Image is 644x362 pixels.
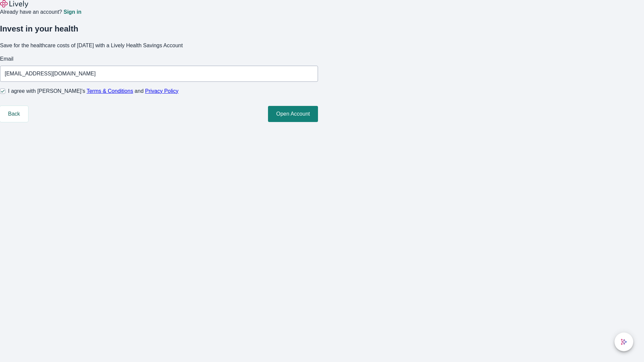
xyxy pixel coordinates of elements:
button: Open Account [268,106,318,122]
button: chat [614,333,633,351]
span: I agree with [PERSON_NAME]’s and [8,87,178,95]
svg: Lively AI Assistant [621,339,627,345]
a: Terms & Conditions [87,88,133,94]
a: Privacy Policy [145,88,179,94]
a: Sign in [63,9,81,15]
